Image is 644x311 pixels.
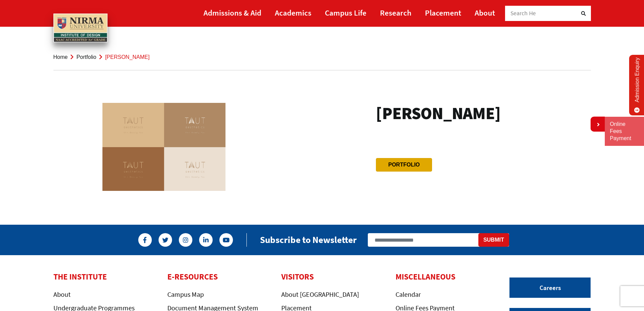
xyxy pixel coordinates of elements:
[53,14,108,43] img: main_logo
[204,5,261,20] a: Admissions & Aid
[275,5,311,20] a: Academics
[425,5,461,20] a: Placement
[380,5,411,20] a: Research
[475,5,495,20] a: About
[610,121,639,142] a: Online Fees Payment
[510,9,536,17] span: Search He
[325,5,366,20] a: Campus Life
